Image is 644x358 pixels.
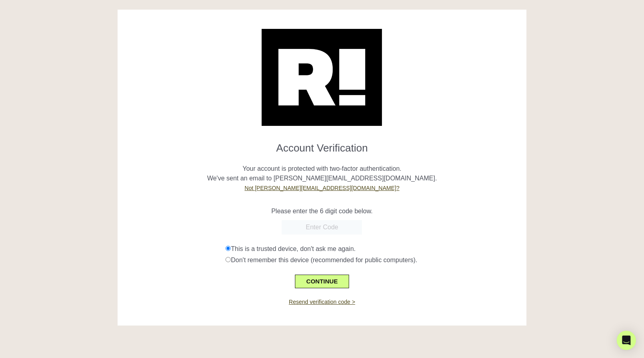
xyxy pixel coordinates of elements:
input: Enter Code [282,220,362,235]
a: Not [PERSON_NAME][EMAIL_ADDRESS][DOMAIN_NAME]? [245,185,400,191]
button: CONTINUE [295,275,349,288]
h1: Account Verification [124,136,521,154]
div: This is a trusted device, don't ask me again. [226,244,520,254]
div: Open Intercom Messenger [617,331,636,350]
p: Your account is protected with two-factor authentication. We've sent an email to [PERSON_NAME][EM... [124,154,521,193]
p: Please enter the 6 digit code below. [124,206,521,216]
div: Don't remember this device (recommended for public computers). [226,255,520,265]
a: Resend verification code > [289,299,355,305]
img: Retention.com [262,29,382,126]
